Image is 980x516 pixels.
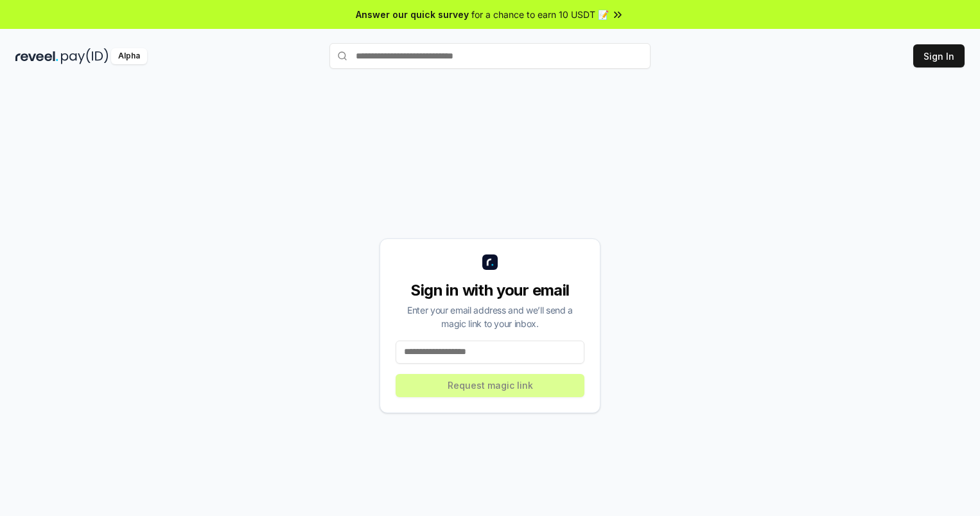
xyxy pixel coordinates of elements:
img: logo_small [482,254,498,270]
div: Sign in with your email [396,280,584,301]
button: Sign In [913,44,965,67]
img: reveel_dark [15,48,58,64]
span: for a chance to earn 10 USDT 📝 [471,8,609,21]
div: Alpha [111,48,147,64]
img: pay_id [61,48,109,64]
span: Answer our quick survey [356,8,469,21]
div: Enter your email address and we’ll send a magic link to your inbox. [396,303,584,330]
